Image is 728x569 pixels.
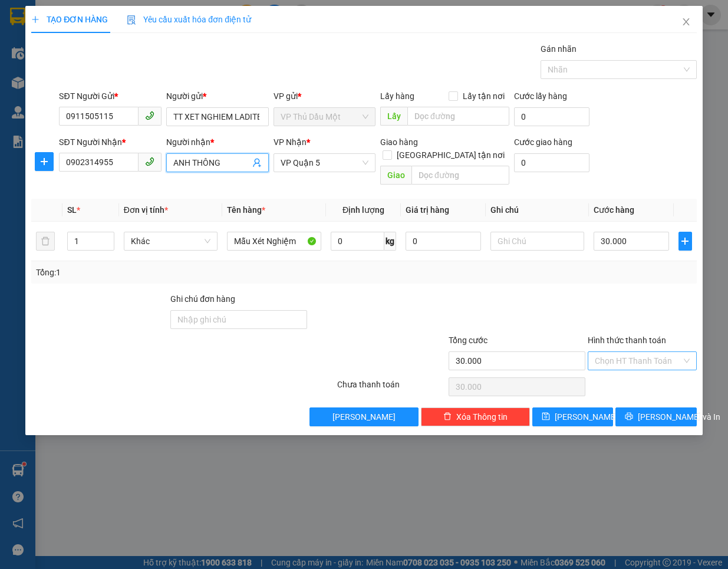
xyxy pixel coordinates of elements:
span: save [542,412,550,422]
div: VP Bình Long [92,10,172,38]
span: phone [145,157,154,166]
span: Cước hàng [594,205,634,215]
span: Khác [131,232,211,250]
span: Yêu cầu xuất hóa đơn điện tử [127,15,251,24]
input: Cước giao hàng [514,153,589,172]
span: [PERSON_NAME] [555,410,618,423]
button: [PERSON_NAME] [309,407,419,426]
img: icon [127,15,136,25]
label: Ghi chú đơn hàng [170,294,235,304]
div: VIỆT QUANG BD [10,38,84,67]
div: Tổng: 1 [36,266,282,279]
button: plus [678,232,692,251]
button: deleteXóa Thông tin [421,407,530,426]
input: VD: Bàn, Ghế [227,232,321,251]
span: [PERSON_NAME] và In [638,410,720,423]
div: Người nhận [166,136,269,149]
span: printer [625,412,633,422]
div: HIỀN [92,38,172,52]
label: Hình thức thanh toán [588,336,666,345]
span: VP Quận 5 [281,154,369,172]
span: Nhận: [92,11,120,24]
button: save[PERSON_NAME] [532,407,614,426]
span: Lấy tận nơi [458,90,509,103]
span: kg [384,232,396,251]
span: Đơn vị tính [124,205,168,215]
span: Xóa Thông tin [456,410,508,423]
input: Dọc đường [407,107,509,126]
span: delete [443,412,452,422]
div: VP Thủ Dầu Một [10,10,84,38]
button: plus [35,152,54,171]
div: SĐT Người Nhận [59,136,162,149]
span: Giá trị hàng [406,205,449,215]
span: plus [31,15,39,24]
div: Chưa thanh toán [336,378,447,399]
span: [PERSON_NAME] [332,410,396,423]
div: SĐT Người Gửi [59,90,162,103]
span: VP Thủ Dầu Một [281,108,369,126]
span: phone [145,111,154,120]
label: Cước lấy hàng [514,91,567,101]
span: Gửi: [10,11,28,24]
span: close [681,17,691,27]
span: Tổng cước [449,336,487,345]
div: VP gửi [274,90,376,103]
span: Giao hàng [380,137,418,147]
span: [GEOGRAPHIC_DATA] tận nơi [392,149,509,162]
label: Gán nhãn [541,44,577,54]
span: Tên hàng [227,205,265,215]
span: plus [35,157,53,166]
input: 0 [406,232,481,251]
span: Định lượng [342,205,384,215]
button: printer[PERSON_NAME] và In [615,407,697,426]
input: Dọc đường [411,166,509,185]
span: Giao [380,166,411,185]
span: SL [67,205,77,215]
span: Lấy hàng [380,91,414,101]
th: Ghi chú [486,199,589,222]
input: Cước lấy hàng [514,107,589,126]
button: delete [36,232,55,251]
input: Ghi chú đơn hàng [170,310,307,329]
span: VP Nhận [274,137,307,147]
input: Ghi Chú [490,232,585,251]
label: Cước giao hàng [514,137,572,147]
span: plus [679,236,691,246]
button: Close [670,6,703,39]
span: Lấy [380,107,407,126]
div: Người gửi [166,90,269,103]
span: TẠO ĐƠN HÀNG [31,15,108,24]
span: user-add [252,158,262,167]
